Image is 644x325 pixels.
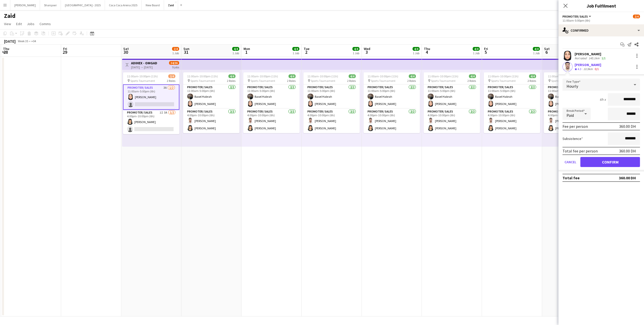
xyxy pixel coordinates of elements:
[413,47,420,51] span: 4/4
[228,74,235,78] span: 4/4
[619,175,636,180] div: 360.00 DH
[168,74,175,78] span: 2/4
[364,72,420,133] app-job-card: 11:00am-10:00pm (11h)4/4 Sports Tournament2 RolesPromoter/ Sales2/211:00am-5:00pm (6h)Basel Habra...
[619,148,636,153] div: 360.00 DH
[424,109,480,133] app-card-role: Promoter/ Sales2/24:00pm-10:00pm (6h)[PERSON_NAME][PERSON_NAME]
[562,15,592,18] button: Promoter/ Sales
[232,51,239,55] div: 1 Job
[303,109,360,133] app-card-role: Promoter/ Sales2/24:00pm-10:00pm (6h)[PERSON_NAME][PERSON_NAME]
[169,61,179,65] span: 34/36
[575,52,607,56] div: [PERSON_NAME]
[131,61,157,65] h3: ADIHEX - OMGAD
[558,24,644,36] div: Confirmed
[469,74,476,78] span: 4/4
[484,109,540,133] app-card-role: Promoter/ Sales2/24:00pm-10:00pm (6h)[PERSON_NAME][PERSON_NAME]
[364,84,420,109] app-card-role: Promoter/ Sales2/211:00am-5:00pm (6h)Basel Habrah[PERSON_NAME]
[39,22,51,26] span: Comms
[428,74,458,78] span: 11:00am-10:00pm (11h)
[562,19,640,22] div: 11:00am-5:00pm (6h)
[347,79,356,83] span: 2 Roles
[61,0,105,10] button: [GEOGRAPHIC_DATA] - 2025
[528,79,536,83] span: 2 Roles
[595,67,599,71] app-skills-label: 0/1
[562,15,588,18] span: Promoter/ Sales
[31,39,36,43] div: +04
[363,49,370,55] span: 3
[544,46,550,51] span: Sat
[227,79,235,83] span: 2 Roles
[293,51,299,55] div: 1 Job
[172,47,179,51] span: 2/4
[567,84,578,89] span: Hourly
[580,157,640,167] button: Confirm
[127,74,158,78] span: 11:00am-10:00pm (11h)
[544,72,600,133] app-job-card: 11:00am-10:00pm (11h)4/4 Sports Tournament2 RolesPromoter/ Sales2/211:00am-5:00pm (6h)Basel Habra...
[484,46,488,51] span: Fri
[244,46,250,51] span: Mon
[575,63,601,67] div: [PERSON_NAME]
[558,3,644,9] h3: Job Fulfilment
[407,79,416,83] span: 2 Roles
[562,175,580,180] div: Total fee
[533,51,540,55] div: 1 Job
[473,51,479,55] div: 1 Job
[533,47,540,51] span: 4/4
[63,46,67,51] span: Fri
[409,74,416,78] span: 4/4
[544,109,600,133] app-card-role: Promoter/ Sales2/24:00pm-10:00pm (6h)[PERSON_NAME][PERSON_NAME]
[424,72,480,133] div: 11:00am-10:00pm (11h)4/4 Sports Tournament2 RolesPromoter/ Sales2/211:00am-5:00pm (6h)Basel Habra...
[543,49,550,55] span: 6
[484,72,540,133] app-job-card: 11:00am-10:00pm (11h)4/4 Sports Tournament2 RolesPromoter/ Sales2/211:00am-5:00pm (6h)Basel Habra...
[368,74,398,78] span: 11:00am-10:00pm (11h)
[243,72,300,133] app-job-card: 11:00am-10:00pm (11h)4/4 Sports Tournament2 RolesPromoter/ Sales2/211:00am-5:00pm (6h)Basel Habra...
[3,46,9,51] span: Thu
[27,22,34,26] span: Jobs
[4,22,11,26] span: View
[247,74,278,78] span: 11:00am-10:00pm (11h)
[167,79,175,83] span: 2 Roles
[131,65,157,69] div: [DATE] → [DATE]
[183,72,239,133] app-job-card: 11:00am-10:00pm (11h)4/4 Sports Tournament2 RolesPromoter/ Sales2/211:00am-5:00pm (6h)Basel Habra...
[243,49,250,55] span: 1
[172,51,179,55] div: 1 Job
[473,47,480,51] span: 4/4
[123,110,179,134] app-card-role: Promoter/ Sales1I3A1/24:00pm-10:00pm (6h)[PERSON_NAME]
[142,0,164,10] button: New Board
[467,79,476,83] span: 2 Roles
[123,72,179,134] app-job-card: 11:00am-10:00pm (11h)2/4 Sports Tournament2 RolesPromoter/ Sales3A1/211:00am-5:00pm (6h)[PERSON_N...
[14,21,24,27] a: Edit
[371,79,395,83] span: Sports Tournament
[529,74,536,78] span: 4/4
[37,21,53,27] a: Comms
[10,0,40,10] button: [PERSON_NAME]
[303,84,360,109] app-card-role: Promoter/ Sales2/211:00am-5:00pm (6h)Basel Habrah[PERSON_NAME]
[353,51,359,55] div: 1 Job
[431,79,456,83] span: Sports Tournament
[303,49,309,55] span: 2
[16,22,22,26] span: Edit
[548,74,579,78] span: 11:00am-10:00pm (11h)
[544,84,600,109] app-card-role: Promoter/ Sales2/211:00am-5:00pm (6h)Basel Habrah[PERSON_NAME]
[232,47,239,51] span: 4/4
[601,56,606,60] app-skills-label: 1/1
[130,79,155,83] span: Sports Tournament
[352,47,359,51] span: 4/4
[423,49,430,55] span: 4
[424,46,430,51] span: Thu
[633,15,640,18] span: 2/4
[364,46,370,51] span: Wed
[303,72,360,133] app-job-card: 11:00am-10:00pm (11h)4/4 Sports Tournament2 RolesPromoter/ Sales2/211:00am-5:00pm (6h)Basel Habra...
[562,136,583,141] label: Subsistence
[619,124,636,129] div: 360.00 DH
[251,79,275,83] span: Sports Tournament
[483,49,488,55] span: 5
[588,56,600,60] div: 145.1km
[491,79,516,83] span: Sports Tournament
[311,79,335,83] span: Sports Tournament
